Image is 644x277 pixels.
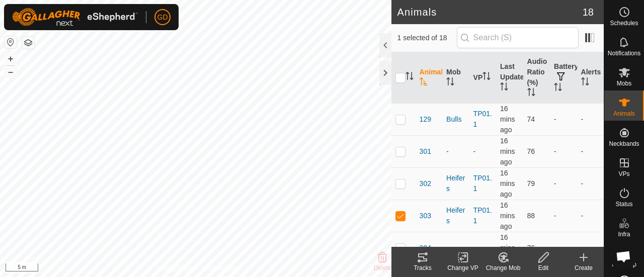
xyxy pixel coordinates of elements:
[446,173,465,194] div: Heifers
[473,147,476,155] app-display-virtual-paddock-transition: -
[609,141,639,147] span: Neckbands
[420,211,431,221] span: 303
[577,167,604,200] td: -
[446,243,465,253] div: -
[5,53,17,65] button: +
[446,114,465,125] div: Bulls
[446,146,465,157] div: -
[157,12,168,23] span: GD
[617,80,631,86] span: Mobs
[420,79,428,87] p-sorticon: Activate to sort
[500,137,515,166] span: 30 Sept 2025, 9:24 pm
[483,263,523,272] div: Change Mob
[416,52,442,104] th: Animal
[550,200,577,232] td: -
[446,205,465,226] div: Heifers
[397,6,583,18] h2: Animals
[523,52,550,104] th: Audio Ratio (%)
[563,263,604,272] div: Create
[5,36,17,48] button: Reset Map
[457,27,579,48] input: Search (S)
[420,114,431,125] span: 129
[443,263,483,272] div: Change VP
[618,231,630,237] span: Infra
[577,232,604,264] td: -
[420,146,431,157] span: 301
[482,73,491,81] p-sorticon: Activate to sort
[500,105,515,134] span: 30 Sept 2025, 9:24 pm
[5,66,17,78] button: –
[473,110,492,128] a: TP01.1
[527,179,535,188] span: 79
[500,201,515,230] span: 30 Sept 2025, 9:24 pm
[527,89,535,98] p-sorticon: Activate to sort
[610,20,638,26] span: Schedules
[615,201,632,207] span: Status
[550,52,577,104] th: Battery
[442,52,469,104] th: Mob
[403,263,443,272] div: Tracks
[527,244,535,252] span: 76
[577,200,604,232] td: -
[550,167,577,200] td: -
[550,232,577,264] td: -
[473,244,476,252] app-display-virtual-paddock-transition: -
[420,243,431,253] span: 304
[496,52,523,104] th: Last Updated
[473,174,492,193] a: TP01.1
[554,84,562,93] p-sorticon: Activate to sort
[397,33,457,43] span: 1 selected of 18
[469,52,496,104] th: VP
[500,84,508,92] p-sorticon: Activate to sort
[12,8,138,26] img: Gallagher Logo
[618,171,629,177] span: VPs
[583,5,594,20] span: 18
[581,79,589,87] p-sorticon: Activate to sort
[550,103,577,135] td: -
[205,264,235,273] a: Contact Us
[577,52,604,104] th: Alerts
[500,169,515,198] span: 30 Sept 2025, 9:24 pm
[420,178,431,189] span: 302
[613,111,635,117] span: Animals
[527,147,535,155] span: 76
[610,243,637,270] div: Open chat
[156,264,194,273] a: Privacy Policy
[523,263,563,272] div: Edit
[577,103,604,135] td: -
[406,73,414,81] p-sorticon: Activate to sort
[577,135,604,167] td: -
[608,50,640,56] span: Notifications
[446,79,454,87] p-sorticon: Activate to sort
[473,206,492,225] a: TP01.1
[22,37,34,49] button: Map Layers
[527,115,535,123] span: 74
[612,261,636,267] span: Heatmap
[500,233,515,262] span: 30 Sept 2025, 9:24 pm
[527,212,535,220] span: 88
[550,135,577,167] td: -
